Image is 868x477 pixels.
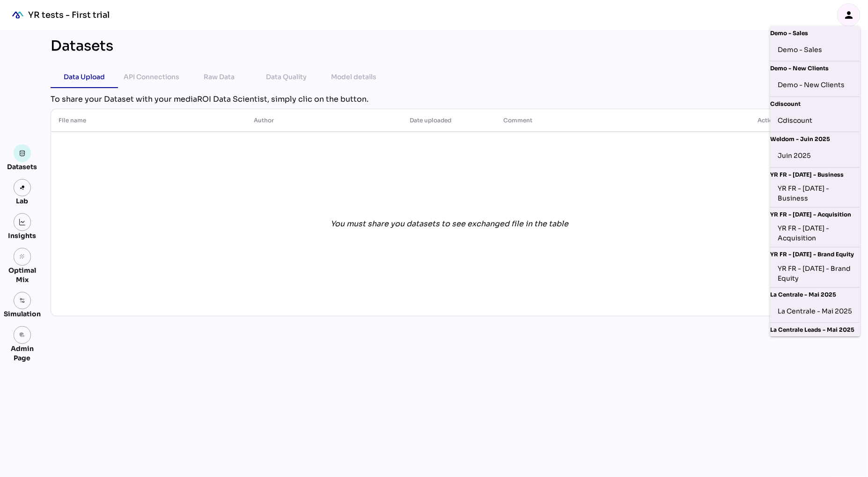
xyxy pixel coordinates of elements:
[19,332,26,338] i: admin_panel_settings
[28,9,110,21] div: YR tests - First trial
[12,196,33,206] div: Lab
[770,247,860,260] div: YR FR - [DATE] - Brand Equity
[51,109,246,132] th: File name
[778,149,853,164] div: Juin 2025
[778,42,853,57] div: Demo - Sales
[64,71,105,82] div: Data Upload
[770,132,860,144] div: Weldom - Juin 2025
[770,208,860,220] div: YR FR - [DATE] - Acquisition
[778,304,853,319] div: La Centrale - Mai 2025
[770,323,860,335] div: La Centrale Leads - Mai 2025
[331,218,568,230] div: You must share you datasets to see exchanged file in the table
[778,264,853,283] div: YR FR - [DATE] - Brand Equity
[691,109,847,132] th: Actions
[7,5,28,25] div: mediaROI
[778,78,853,93] div: Demo - New Clients
[778,224,853,243] div: YR FR - [DATE] - Acquisition
[843,9,854,21] i: person
[7,162,37,171] div: Datasets
[19,253,26,260] i: grain
[204,71,235,82] div: Raw Data
[51,37,113,54] div: Datasets
[778,113,853,128] div: Cdiscount
[19,298,26,304] img: settings.svg
[770,97,860,109] div: Cdiscount
[770,288,860,300] div: La Centrale - Mai 2025
[4,309,41,319] div: Simulation
[402,109,496,132] th: Date uploaded
[19,150,26,157] img: data.svg
[51,94,847,105] div: To share your Dataset with your mediaROI Data Scientist, simply clic on the button.
[124,71,180,82] div: API Connections
[19,185,26,191] img: lab.svg
[770,168,860,180] div: YR FR - [DATE] - Business
[19,219,26,225] img: graph.svg
[8,231,37,240] div: Insights
[4,266,41,284] div: Optimal Mix
[770,61,860,74] div: Demo - New Clients
[266,71,307,82] div: Data Quality
[496,109,691,132] th: Comment
[331,71,377,82] div: Model details
[770,26,860,38] div: Demo - Sales
[246,109,402,132] th: Author
[778,184,853,203] div: YR FR - [DATE] - Business
[4,344,41,363] div: Admin Page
